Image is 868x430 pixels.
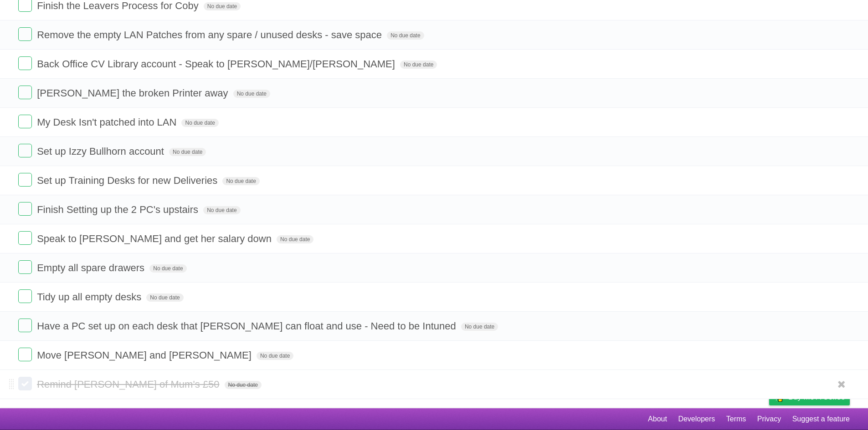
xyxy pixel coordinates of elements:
span: No due date [169,148,206,156]
span: Back Office CV Library account - Speak to [PERSON_NAME]/[PERSON_NAME] [37,58,397,70]
a: Privacy [757,410,781,428]
span: No due date [181,119,218,127]
span: [PERSON_NAME] the broken Printer away [37,87,230,99]
span: Have a PC set up on each desk that [PERSON_NAME] can float and use - Need to be Intuned [37,320,458,332]
span: Tidy up all empty desks [37,291,144,303]
a: Developers [678,410,715,428]
span: Speak to [PERSON_NAME] and get her salary down [37,233,274,244]
span: No due date [222,177,259,185]
label: Done [18,289,32,303]
label: Done [18,173,32,187]
span: My Desk Isn't patched into LAN [37,116,179,128]
span: Buy me a coffee [788,389,845,405]
span: No due date [225,381,262,389]
label: Done [18,377,32,390]
span: Empty all spare drawers [37,262,147,273]
label: Done [18,27,32,41]
span: No due date [146,293,183,302]
label: Done [18,86,32,99]
span: Set up Izzy Bullhorn account [37,146,166,157]
a: Terms [726,410,746,428]
label: Done [18,260,32,274]
span: Remind [PERSON_NAME] of Mum's £50 [37,379,221,390]
span: No due date [461,323,498,331]
span: No due date [233,90,270,98]
label: Done [18,348,32,361]
a: About [648,410,667,428]
span: No due date [257,352,293,360]
label: Done [18,231,32,245]
label: Done [18,319,32,332]
span: No due date [149,264,186,273]
span: No due date [277,235,313,243]
span: No due date [387,31,424,40]
label: Done [18,144,32,157]
a: Suggest a feature [792,410,850,428]
label: Done [18,115,32,128]
label: Done [18,56,32,70]
span: Move [PERSON_NAME] and [PERSON_NAME] [37,349,254,361]
span: Remove the empty LAN Patches from any spare / unused desks - save space [37,29,384,40]
span: Set up Training Desks for new Deliveries [37,175,220,186]
span: No due date [400,61,437,69]
span: Finish Setting up the 2 PC's upstairs [37,204,200,215]
span: No due date [203,206,240,214]
label: Done [18,202,32,216]
span: No due date [204,2,241,10]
